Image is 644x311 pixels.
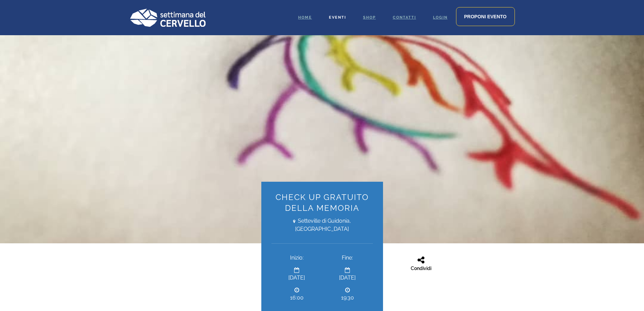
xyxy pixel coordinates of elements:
span: Shop [363,15,376,20]
span: Eventi [329,15,346,20]
span: [DATE] [327,274,368,282]
a: Proponi evento [456,7,515,26]
h1: Check up gratuito della memoria [271,192,373,214]
span: Inizio: [277,254,317,262]
span: 19:30 [327,294,368,302]
span: Home [298,15,312,20]
span: [DATE] [277,274,317,282]
span: Login [433,15,448,20]
img: Logo [129,8,206,27]
span: Contatti [393,15,416,20]
span: Proponi evento [464,14,507,19]
span: Setteville di Guidonia, [GEOGRAPHIC_DATA] [271,217,373,233]
span: 16:00 [277,294,317,302]
span: Fine: [327,254,368,262]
